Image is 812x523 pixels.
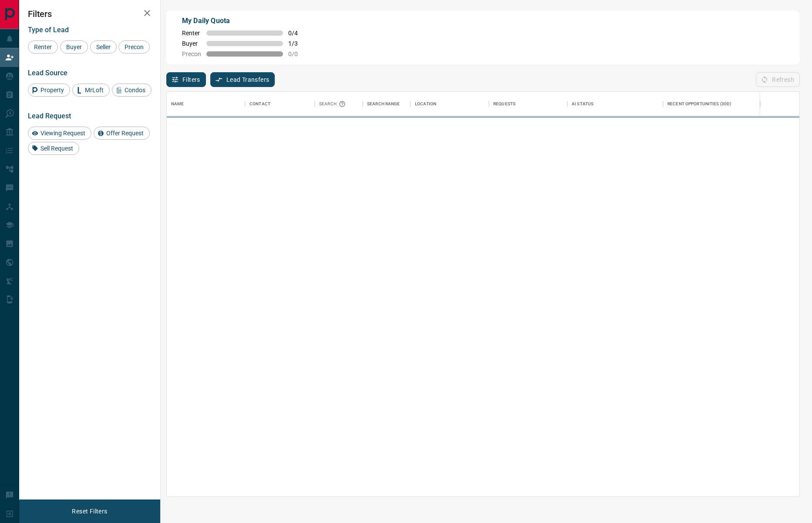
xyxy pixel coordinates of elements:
[667,92,731,116] div: Recent Opportunities (30d)
[94,127,150,140] div: Offer Request
[63,44,85,50] span: Buyer
[288,40,307,47] span: 1 / 3
[489,92,567,116] div: Requests
[182,50,201,57] span: Precon
[121,87,148,94] span: Condos
[166,72,206,87] button: Filters
[28,9,152,19] h2: Filters
[288,30,307,37] span: 0 / 4
[37,130,88,137] span: Viewing Request
[663,92,760,116] div: Recent Opportunities (30d)
[37,145,76,152] span: Sell Request
[93,44,114,50] span: Seller
[567,92,663,116] div: AI Status
[118,40,150,54] div: Precon
[28,40,58,54] div: Renter
[112,84,152,97] div: Condos
[28,26,69,34] span: Type of Lead
[103,130,147,137] span: Offer Request
[367,92,400,116] div: Search Range
[415,92,436,116] div: Location
[28,112,71,120] span: Lead Request
[182,30,201,37] span: Renter
[28,84,70,97] div: Property
[28,127,91,140] div: Viewing Request
[121,44,147,50] span: Precon
[411,92,489,116] div: Location
[572,92,593,116] div: AI Status
[167,92,245,116] div: Name
[171,92,184,116] div: Name
[37,87,67,94] span: Property
[28,142,79,155] div: Sell Request
[66,504,113,519] button: Reset Filters
[245,92,315,116] div: Contact
[60,40,88,54] div: Buyer
[319,92,348,116] div: Search
[493,92,516,116] div: Requests
[28,69,67,77] span: Lead Source
[182,40,201,47] span: Buyer
[288,50,307,57] span: 0 / 0
[249,92,270,116] div: Contact
[363,92,411,116] div: Search Range
[182,16,307,26] p: My Daily Quota
[210,72,275,87] button: Lead Transfers
[90,40,117,54] div: Seller
[82,87,107,94] span: MrLoft
[31,44,55,50] span: Renter
[72,84,110,97] div: MrLoft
